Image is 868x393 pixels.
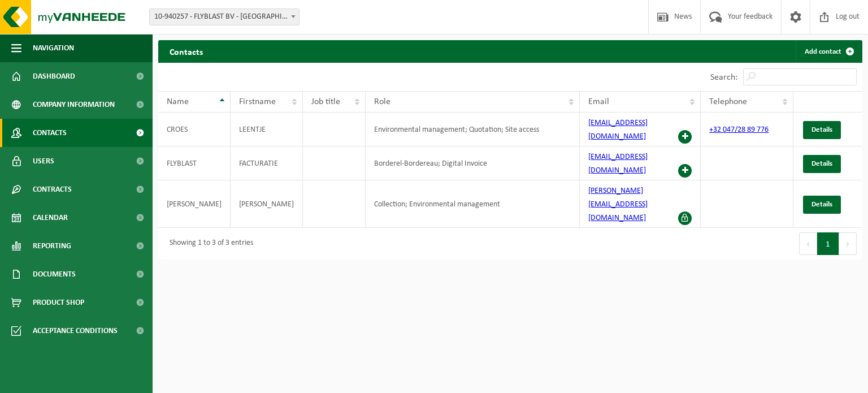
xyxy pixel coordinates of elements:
a: [EMAIL_ADDRESS][DOMAIN_NAME] [588,153,648,175]
a: Add contact [796,40,861,63]
button: Previous [799,232,817,255]
span: 10-940257 - FLYBLAST BV - ANTWERPEN [149,8,300,25]
span: Dashboard [33,62,75,90]
button: Next [839,232,857,255]
span: Contracts [33,175,72,204]
span: Product Shop [33,288,84,317]
span: Details [811,201,832,208]
span: Navigation [33,34,74,62]
a: [PERSON_NAME][EMAIL_ADDRESS][DOMAIN_NAME] [588,187,648,222]
td: [PERSON_NAME] [231,180,303,228]
span: Role [374,97,390,106]
span: Details [811,160,832,167]
div: Showing 1 to 3 of 3 entries [164,234,253,254]
span: Details [811,126,832,133]
td: Environmental management; Quotation; Site access [366,113,580,146]
td: CROES [158,113,231,146]
span: Calendar [33,204,68,232]
span: Telephone [709,97,747,106]
a: +32 047/28 89 776 [709,126,769,134]
td: [PERSON_NAME] [158,180,231,228]
a: Details [803,196,841,214]
span: Job title [311,97,340,106]
td: Borderel-Bordereau; Digital Invoice [366,146,580,180]
td: Collection; Environmental management [366,180,580,228]
span: 10-940257 - FLYBLAST BV - ANTWERPEN [150,9,299,25]
span: Users [33,147,54,175]
span: Email [588,97,609,106]
span: Contacts [33,119,67,147]
td: FLYBLAST [158,146,231,180]
span: Name [167,97,189,106]
span: Reporting [33,232,71,260]
h2: Contacts [158,40,214,62]
a: Details [803,121,841,139]
span: Documents [33,260,76,288]
a: [EMAIL_ADDRESS][DOMAIN_NAME] [588,119,648,141]
td: LEENTJE [231,113,303,146]
span: Firstname [239,97,276,106]
label: Search: [710,73,737,82]
button: 1 [817,232,839,255]
span: Company information [33,90,115,119]
a: Details [803,155,841,173]
td: FACTURATIE [231,146,303,180]
span: Acceptance conditions [33,317,118,345]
